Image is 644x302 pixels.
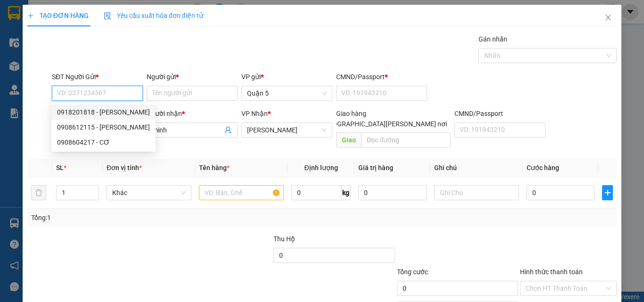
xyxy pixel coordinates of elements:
span: Đơn vị tính [107,164,142,171]
span: Giao hàng [336,110,366,117]
img: icon [104,12,111,20]
div: 0908612115 - [PERSON_NAME] [57,122,150,132]
span: SL [56,164,64,171]
span: Giá trị hàng [358,164,393,171]
div: VP gửi [241,72,332,82]
span: Lê Hồng Phong [247,123,327,137]
span: close [604,14,612,21]
button: delete [31,185,46,200]
input: VD: Bàn, Ghế [199,185,284,200]
span: Khác [112,186,186,200]
div: Tổng: 1 [31,212,249,223]
div: CMND/Passport [454,108,545,119]
div: CMND/Passport [336,72,427,82]
span: Tên hàng [199,164,230,171]
div: Người nhận [147,108,238,119]
input: Dọc đường [361,132,451,147]
span: plus [603,189,612,196]
span: kg [341,185,351,200]
input: 0 [358,185,426,200]
div: Người gửi [147,72,238,82]
span: Yêu cầu xuất hóa đơn điện tử [104,12,203,19]
span: [GEOGRAPHIC_DATA][PERSON_NAME] nơi [318,119,451,129]
div: 0918201818 - [PERSON_NAME] [57,107,150,117]
div: 0908604217 - CƠ [51,135,156,150]
button: Close [595,5,621,31]
th: Ghi chú [430,159,523,177]
label: Gán nhãn [479,35,507,43]
span: Cước hàng [527,164,559,171]
div: 0908604217 - CƠ [57,137,150,147]
div: 0908612115 - cường [51,120,156,135]
span: VP Nhận [241,110,268,117]
button: plus [602,185,613,200]
div: 0918201818 - KIỆT [51,105,156,120]
div: SĐT Người Gửi [52,72,143,82]
span: plus [27,12,34,19]
span: Quận 5 [247,86,327,100]
label: Hình thức thanh toán [520,268,583,276]
input: Ghi Chú [434,185,519,200]
span: Thu Hộ [273,235,295,243]
span: Định lượng [304,164,338,171]
span: Giao [336,132,361,147]
span: TẠO ĐƠN HÀNG [27,12,89,19]
span: Tổng cước [397,268,428,276]
span: user-add [224,126,232,134]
